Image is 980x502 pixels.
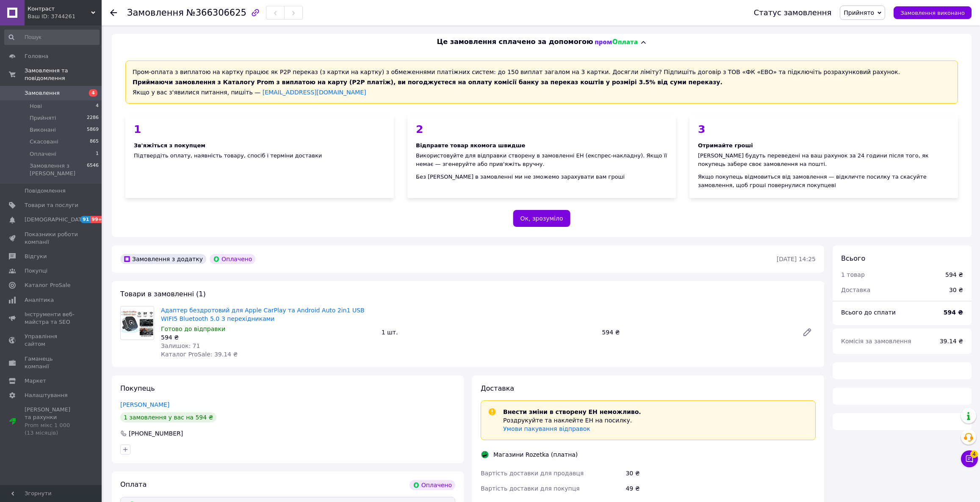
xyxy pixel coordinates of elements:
span: Замовлення та повідомлення [25,67,102,82]
div: 49 ₴ [624,481,817,496]
span: Замовлення з [PERSON_NAME] [30,162,87,177]
span: 39.14 ₴ [940,338,963,345]
span: Повідомлення [25,187,66,195]
span: 2286 [87,114,99,122]
a: Адаптер бездротовий для Apple CarPlay та Android Auto 2in1 USB WIFI5 Bluetooth 5.0 З перехідниками [161,307,365,322]
span: Товари та послуги [25,201,78,209]
div: Підтвердіть оплату, наявність товару, спосіб і терміни доставки [125,116,394,198]
div: Статус замовлення [754,8,832,17]
b: 594 ₴ [944,309,963,316]
img: Адаптер бездротовий для Apple CarPlay та Android Auto 2in1 USB WIFI5 Bluetooth 5.0 З перехідниками [121,308,154,338]
div: 30 ₴ [624,466,817,481]
div: Магазини Rozetka (платна) [491,450,580,459]
span: 865 [90,138,99,146]
span: 5869 [87,126,99,134]
span: Скасовані [30,138,58,146]
div: Якщо у вас з'явилися питання, пишіть — [133,88,951,97]
span: Відгуки [25,253,47,260]
button: Чат з покупцем4 [961,450,978,467]
span: Вартість доставки для продавця [481,470,584,477]
div: 3 [698,124,950,135]
div: Без [PERSON_NAME] в замовленні ми не зможемо зарахувати вам гроші [416,173,667,181]
span: Всього [841,254,865,262]
span: Доставка [841,287,870,293]
div: 30 ₴ [944,281,968,299]
span: Прийнято [844,9,874,16]
span: 4 [96,102,99,110]
div: 1 шт. [378,326,599,338]
span: Показники роботи компанії [25,231,78,246]
div: Оплачено [410,480,455,490]
span: [PERSON_NAME] та рахунки [25,406,78,437]
span: Каталог ProSale [25,281,70,289]
span: Вартість доставки для покупця [481,485,580,492]
span: Відправте товар якомога швидше [416,142,525,149]
div: 594 ₴ [945,270,963,279]
span: 99+ [90,216,104,223]
span: Прийняті [30,114,56,122]
p: Роздрукуйте та наклейте ЕН на посилку. [503,416,641,425]
a: [PERSON_NAME] [120,401,169,408]
span: 1 товар [841,271,865,278]
button: Ок, зрозуміло [513,210,570,227]
span: Замовлення виконано [900,10,965,16]
span: 4 [970,450,978,458]
div: Пром-оплата з виплатою на картку працює як P2P переказ (з картки на картку) з обмеженнями платіжн... [125,61,958,104]
span: Оплата [120,480,147,488]
div: Повернутися назад [110,8,117,17]
div: 1 [134,124,385,135]
span: Покупці [25,267,47,275]
div: Якщо покупець відмовиться від замовлення — відкличте посилку та скасуйте замовлення, щоб гроші по... [698,173,950,190]
span: Гаманець компанії [25,355,78,370]
span: Оплачені [30,150,56,158]
span: Нові [30,102,42,110]
span: Покупець [120,384,155,392]
div: 1 замовлення у вас на 594 ₴ [120,412,216,422]
a: [EMAIL_ADDRESS][DOMAIN_NAME] [263,89,366,96]
span: Каталог ProSale: 39.14 ₴ [161,351,238,358]
span: 91 [80,216,90,223]
span: 4 [89,89,97,97]
span: Замовлення [25,89,60,97]
input: Пошук [4,30,100,45]
div: [PERSON_NAME] будуть переведені на ваш рахунок за 24 години після того, як покупець забере своє з... [698,152,950,168]
span: Налаштування [25,392,68,399]
div: 2 [416,124,667,135]
span: Всього до сплати [841,309,896,316]
span: Комісія за замовлення [841,338,911,345]
a: Умови пакування відправок [503,425,590,432]
span: [DEMOGRAPHIC_DATA] [25,216,87,223]
a: Редагувати [799,324,816,341]
span: №366306625 [186,8,246,18]
span: Замовлення [127,8,184,18]
button: Замовлення виконано [894,6,972,19]
span: Головна [25,52,48,60]
span: Зв'яжіться з покупцем [134,142,205,149]
span: Управління сайтом [25,333,78,348]
span: Товари в замовленні (1) [120,290,206,298]
span: Залишок: 71 [161,342,200,349]
span: Приймаючи замовлення з Каталогу Prom з виплатою на карту (Р2Р платіж), ви погоджуєтеся на оплату ... [133,79,723,86]
div: Використовуйте для відправки створену в замовленні ЕН (експрес-накладну). Якщо її немає — згенеру... [416,152,667,168]
span: Внести зміни в створену ЕН неможливо. [503,408,641,415]
span: Контраст [28,5,91,13]
span: Готово до відправки [161,325,225,332]
div: [PHONE_NUMBER] [128,429,184,438]
span: Виконані [30,126,56,134]
div: 594 ₴ [598,326,795,338]
div: 594 ₴ [161,333,375,342]
span: Отримайте гроші [698,142,753,149]
div: Замовлення з додатку [120,254,206,264]
span: Маркет [25,377,46,385]
span: Аналітика [25,296,54,304]
time: [DATE] 14:25 [777,256,816,262]
div: Оплачено [210,254,255,264]
span: Інструменти веб-майстра та SEO [25,311,78,326]
div: Ваш ID: 3744261 [28,13,102,20]
span: Доставка [481,384,514,392]
span: 1 [96,150,99,158]
div: Prom мікс 1 000 (13 місяців) [25,422,78,437]
span: Це замовлення сплачено за допомогою [437,37,593,47]
span: 6546 [87,162,99,177]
